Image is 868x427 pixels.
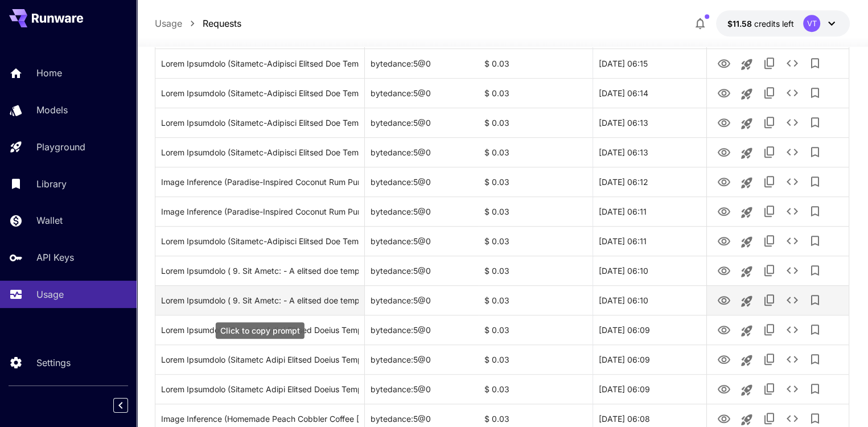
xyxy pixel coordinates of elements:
div: 29 Sep, 2025 06:13 [593,137,706,167]
button: See details [781,259,804,282]
span: $11.58 [727,19,754,28]
button: Collapse sidebar [113,398,128,413]
div: bytedance:5@0 [365,226,479,256]
div: $ 0.03 [479,374,593,404]
button: View [713,229,735,252]
div: Click to copy prompt [161,345,359,374]
div: Click to copy prompt [161,256,359,285]
button: See details [781,377,804,400]
div: bytedance:5@0 [365,167,479,196]
button: $11.58072VT [716,10,850,36]
div: 29 Sep, 2025 06:15 [593,48,706,78]
p: Requests [203,17,241,30]
div: bytedance:5@0 [365,78,479,108]
button: Copy TaskUUID [758,348,781,371]
div: 29 Sep, 2025 06:09 [593,374,706,404]
div: $ 0.03 [479,285,593,315]
div: Click to copy prompt [161,286,359,315]
div: Click to copy prompt [161,227,359,256]
button: View [713,377,735,400]
button: Launch in playground [735,83,758,105]
div: Click to copy prompt [161,108,359,137]
div: bytedance:5@0 [365,137,479,167]
div: $ 0.03 [479,256,593,285]
div: $ 0.03 [479,108,593,137]
button: Launch in playground [735,319,758,342]
div: Click to copy prompt [161,49,359,78]
button: See details [781,81,804,104]
div: 29 Sep, 2025 06:11 [593,226,706,256]
div: Collapse sidebar [122,395,137,416]
button: View [713,258,735,282]
div: 29 Sep, 2025 06:10 [593,285,706,315]
button: Copy TaskUUID [758,141,781,163]
button: View [713,110,735,134]
button: Add to library [804,81,826,104]
p: Library [36,177,67,191]
div: bytedance:5@0 [365,285,479,315]
div: 29 Sep, 2025 06:14 [593,78,706,108]
div: bytedance:5@0 [365,374,479,404]
p: API Keys [36,251,74,264]
div: 29 Sep, 2025 06:11 [593,196,706,226]
button: Launch in playground [735,201,758,224]
button: Add to library [804,52,826,75]
button: Copy TaskUUID [758,229,781,252]
button: Add to library [804,318,826,341]
button: Add to library [804,170,826,193]
div: $ 0.03 [479,315,593,344]
button: Launch in playground [735,171,758,194]
span: credits left [754,19,794,28]
div: $ 0.03 [479,226,593,256]
button: View [713,170,735,193]
div: Click to copy prompt [161,315,359,344]
a: Usage [155,17,182,30]
div: 29 Sep, 2025 06:13 [593,108,706,137]
button: See details [781,289,804,311]
button: View [713,288,735,311]
button: See details [781,229,804,252]
button: View [713,140,735,163]
button: Copy TaskUUID [758,377,781,400]
button: Add to library [804,377,826,400]
div: bytedance:5@0 [365,108,479,137]
p: Wallet [36,213,63,227]
button: Add to library [804,111,826,134]
button: See details [781,170,804,193]
div: Click to copy prompt [161,79,359,108]
button: Add to library [804,348,826,371]
button: Add to library [804,229,826,252]
div: VT [803,15,820,32]
button: Launch in playground [735,260,758,283]
div: 29 Sep, 2025 06:12 [593,167,706,196]
button: Copy TaskUUID [758,259,781,282]
div: bytedance:5@0 [365,196,479,226]
p: Playground [36,140,85,154]
button: View [713,51,735,75]
button: See details [781,52,804,75]
div: 29 Sep, 2025 06:10 [593,256,706,285]
button: Copy TaskUUID [758,111,781,134]
button: Launch in playground [735,112,758,135]
nav: breadcrumb [155,17,241,30]
p: Settings [36,356,71,369]
div: Click to copy prompt [161,138,359,167]
button: View [713,347,735,371]
div: Click to copy prompt [216,322,305,339]
div: $ 0.03 [479,48,593,78]
div: Click to copy prompt [161,167,359,196]
div: Click to copy prompt [161,375,359,404]
div: $ 0.03 [479,344,593,374]
p: Usage [36,288,64,301]
button: Launch in playground [735,53,758,76]
button: View [713,318,735,341]
div: bytedance:5@0 [365,48,479,78]
button: Copy TaskUUID [758,81,781,104]
button: Copy TaskUUID [758,200,781,223]
div: bytedance:5@0 [365,256,479,285]
div: bytedance:5@0 [365,315,479,344]
div: $ 0.03 [479,196,593,226]
button: Copy TaskUUID [758,318,781,341]
div: $ 0.03 [479,137,593,167]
